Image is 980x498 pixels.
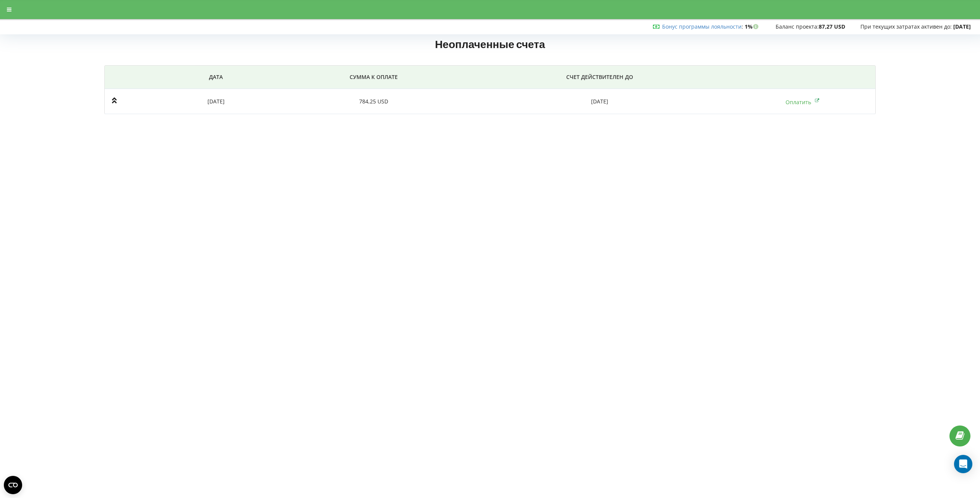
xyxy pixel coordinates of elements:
strong: 1% [745,23,760,30]
td: 784,25 USD [278,89,470,114]
h1: Неоплаченные счета [8,37,972,55]
th: Дата [154,66,278,89]
a: Бонус программы лояльности [662,23,742,30]
span: При текущих затратах активен до: [860,23,952,30]
span: : [662,23,743,30]
span: Баланс проекта: [776,23,819,30]
td: [DATE] [154,89,278,114]
button: Open CMP widget [4,476,22,494]
td: [DATE] [470,89,731,114]
a: Оплатить [786,98,820,106]
th: СЧЕТ ДЕЙСТВИТЕЛЕН ДО [470,66,731,89]
div: Open Intercom Messenger [954,455,972,473]
th: СУММА К ОПЛАТЕ [278,66,470,89]
strong: 87,27 USD [819,23,845,30]
strong: [DATE] [953,23,971,30]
